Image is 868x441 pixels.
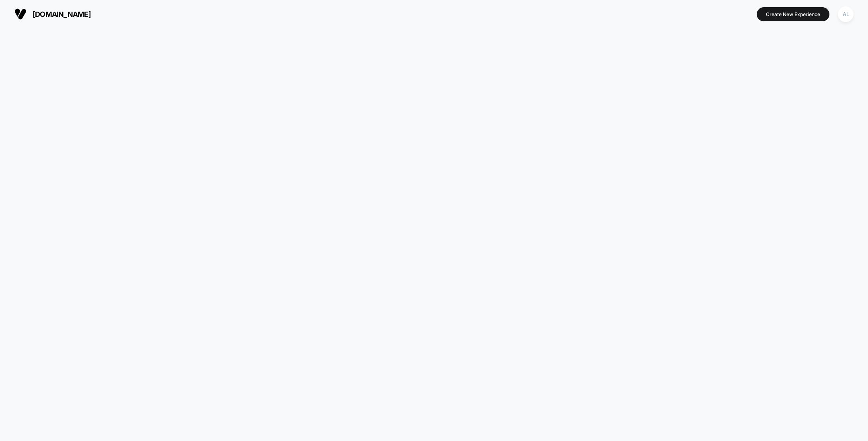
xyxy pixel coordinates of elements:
div: AL [838,6,854,22]
span: [DOMAIN_NAME] [33,10,91,18]
button: Create New Experience [757,7,829,21]
button: AL [835,6,856,23]
img: Visually logo [14,8,27,20]
button: [DOMAIN_NAME] [12,8,93,21]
